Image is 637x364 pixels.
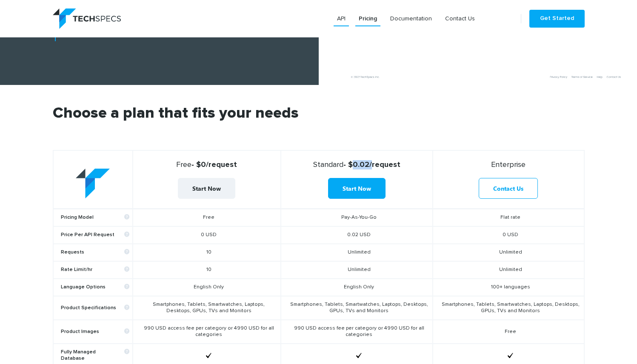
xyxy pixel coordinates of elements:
b: Product Specifications [61,305,129,311]
b: Fully Managed Database [61,349,129,362]
img: logo [53,8,121,29]
td: 10 [133,244,281,261]
a: API [334,11,349,26]
span: Standard [313,161,343,169]
a: Get Started [529,10,585,28]
td: Unlimited [281,244,433,261]
td: 0 USD [133,226,281,244]
b: Rate Limit/hr [61,267,129,273]
td: Flat rate [433,209,584,227]
a: Start Now [328,178,386,199]
td: 10 [133,261,281,279]
b: Requests [61,249,129,256]
td: English Only [133,279,281,296]
a: Documentation [387,11,435,26]
td: Smartphones, Tablets, Smartwatches, Laptops, Desktops, GPUs, TVs and Monitors [133,296,281,320]
a: Pricing [355,11,380,26]
td: English Only [281,279,433,296]
td: 100+ languages [433,279,584,296]
td: Smartphones, Tablets, Smartwatches, Laptops, Desktops, GPUs, TVs and Monitors [281,296,433,320]
b: Price Per API Request [61,232,129,238]
span: Enterprise [491,161,526,169]
a: Contact Us [442,11,478,26]
h2: Choose a plan that fits your needs [53,106,585,150]
td: Unlimited [433,244,584,261]
b: Language Options [61,284,129,291]
td: Free [133,209,281,227]
td: Unlimited [281,261,433,279]
td: Smartphones, Tablets, Smartwatches, Laptops, Desktops, GPUs, TVs and Monitors [433,296,584,320]
td: 0.02 USD [281,226,433,244]
b: Pricing Model [61,214,129,221]
td: Pay-As-You-Go [281,209,433,227]
a: Contact Us [479,178,538,199]
td: 0 USD [433,226,584,244]
td: 990 USD access fee per category or 4990 USD for all categories [281,320,433,344]
td: Free [433,320,584,344]
td: 990 USD access fee per category or 4990 USD for all categories [133,320,281,344]
td: Unlimited [433,261,584,279]
strong: - $0.02/request [285,160,429,169]
img: table-logo.png [76,169,110,199]
span: Free [176,161,191,169]
a: Start Now [178,178,235,199]
b: Product Images [61,329,129,335]
strong: - $0/request [137,160,277,169]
